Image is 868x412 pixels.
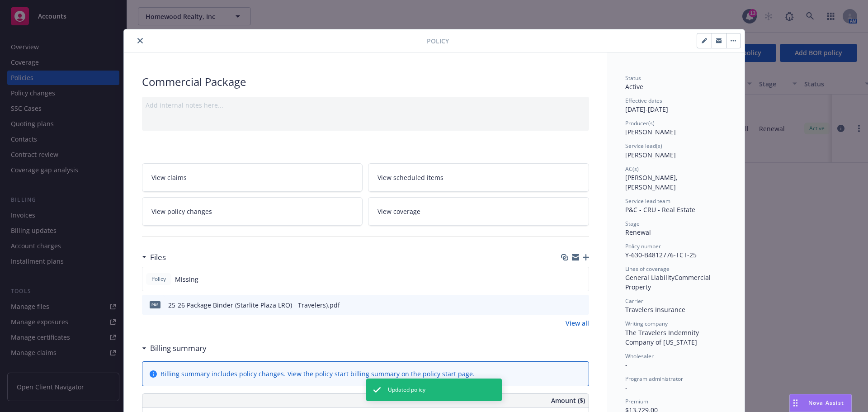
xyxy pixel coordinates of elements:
span: Effective dates [625,97,662,104]
button: close [135,35,146,46]
span: Stage [625,220,640,227]
a: View scheduled items [368,163,589,192]
span: View claims [151,173,187,182]
span: General Liability [625,273,675,282]
h3: Billing summary [150,342,207,354]
span: Commercial Property [625,273,712,291]
span: Policy [150,275,168,283]
button: preview file [577,300,585,310]
span: Renewal [625,228,651,237]
span: Service lead team [625,197,670,205]
span: View policy changes [151,207,212,216]
span: The Travelers Indemnity Company of [US_STATE] [625,328,701,346]
h3: Files [150,251,166,263]
span: P&C - CRU - Real Estate [625,205,695,214]
button: download file [563,300,570,310]
span: Carrier [625,297,643,305]
span: Premium [625,398,648,405]
div: Add internal notes here... [146,100,585,110]
span: Lines of coverage [625,265,670,273]
a: policy start page [423,369,473,378]
span: Producer(s) [625,119,655,127]
div: 25-26 Package Binder (Starlite Plaza LRO) - Travelers).pdf [168,300,340,310]
span: - [625,383,627,392]
span: - [625,360,627,369]
div: Drag to move [790,394,801,412]
div: Commercial Package [142,74,589,90]
span: pdf [150,301,160,308]
a: View claims [142,163,363,192]
span: View scheduled items [377,173,443,182]
span: Writing company [625,320,668,327]
span: Y-630-B4812776-TCT-25 [625,251,697,259]
span: Program administrator [625,375,683,383]
div: Billing summary [142,342,207,354]
span: Missing [175,275,198,284]
div: Files [142,251,166,263]
span: Status [625,74,641,82]
div: Billing summary includes policy changes. View the policy start billing summary on the . [160,369,475,379]
button: Nova Assist [789,394,852,412]
span: Active [625,82,643,91]
span: [PERSON_NAME], [PERSON_NAME] [625,173,679,191]
span: Policy number [625,242,661,250]
div: [DATE] - [DATE] [625,97,726,114]
span: Policy [427,36,449,46]
span: Travelers Insurance [625,305,685,314]
span: Amount ($) [551,396,585,405]
span: Nova Assist [808,399,844,407]
a: View all [566,318,589,328]
a: View policy changes [142,197,363,226]
a: View coverage [368,197,589,226]
span: [PERSON_NAME] [625,128,676,136]
span: Service lead(s) [625,142,662,150]
span: [PERSON_NAME] [625,151,676,159]
span: AC(s) [625,165,639,173]
span: View coverage [377,207,420,216]
span: Updated policy [388,386,425,394]
span: Wholesaler [625,352,654,360]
